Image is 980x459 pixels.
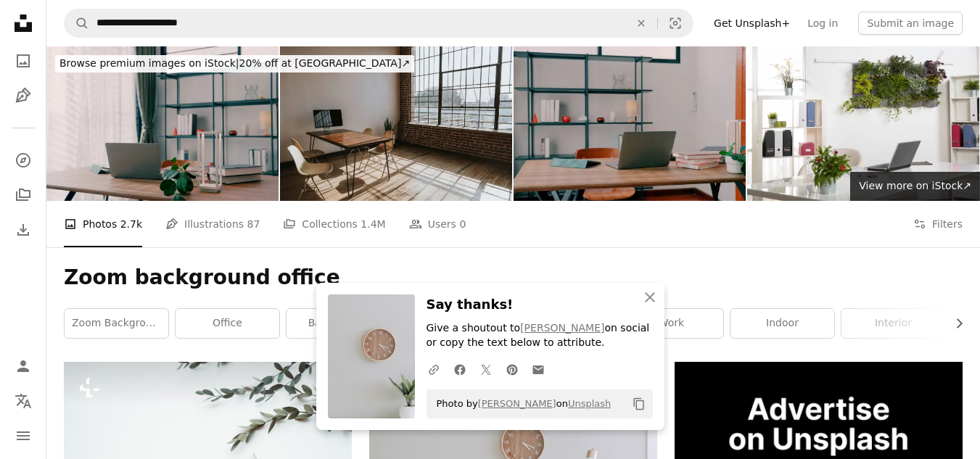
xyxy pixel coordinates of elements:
[46,46,423,81] a: Browse premium images on iStock|20% off at [GEOGRAPHIC_DATA]↗
[730,309,834,338] a: indoor
[850,172,980,201] a: View more on iStock↗
[514,46,746,201] img: Table with Laptop and Studying Supplies, Ready for Upcoming Online Class.
[9,146,38,175] a: Explore
[747,46,979,201] img: Working in a green office
[799,12,847,35] a: Log in
[478,398,556,409] a: [PERSON_NAME]
[64,9,693,38] form: Find visuals sitewide
[409,201,466,247] a: Users 0
[427,321,653,350] p: Give a shoutout to on social or copy the text below to attribute.
[627,392,651,416] button: Copy to clipboard
[946,309,963,338] button: scroll list to the right
[9,352,38,381] a: Log in / Sign up
[568,398,611,409] a: Unsplash
[9,181,38,210] a: Collections
[473,355,499,384] a: Share on Twitter
[427,294,653,315] h3: Say thanks!
[859,180,971,191] span: View more on iStock ↗
[361,216,385,232] span: 1.4M
[59,57,239,69] span: Browse premium images on iStock |
[165,201,260,247] a: Illustrations 87
[447,355,473,384] a: Share on Facebook
[46,46,279,201] img: Table with Laptop and Studying Supplies, Ready for Upcoming Online Class.
[525,355,551,384] a: Share over email
[658,9,693,37] button: Visual search
[625,9,657,37] button: Clear
[429,392,612,415] span: Photo by on
[619,309,723,338] a: work
[913,201,963,247] button: Filters
[9,215,38,244] a: Download History
[9,46,38,75] a: Photos
[9,421,38,450] button: Menu
[520,322,604,334] a: [PERSON_NAME]
[705,12,799,35] a: Get Unsplash+
[287,309,390,338] a: background
[858,12,963,35] button: Submit an image
[247,216,260,232] span: 87
[64,265,963,291] h1: Zoom background office
[841,309,945,338] a: interior
[280,46,512,201] img: Computer monitor on a wooden table
[65,9,89,37] button: Search Unsplash
[459,216,466,232] span: 0
[176,309,279,338] a: office
[499,355,525,384] a: Share on Pinterest
[9,81,38,110] a: Illustrations
[283,201,385,247] a: Collections 1.4M
[55,55,414,73] div: 20% off at [GEOGRAPHIC_DATA] ↗
[65,309,168,338] a: zoom background
[9,386,38,415] button: Language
